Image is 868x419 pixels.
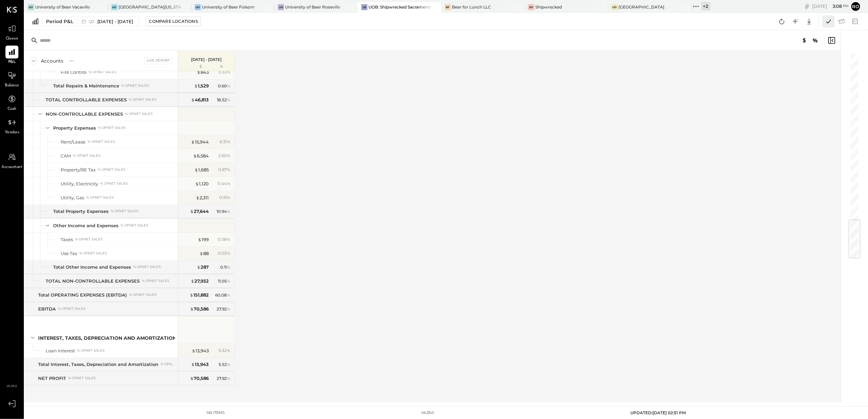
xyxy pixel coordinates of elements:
div: UOB: Shipwrecked Sacramento [368,4,431,10]
div: % of NET SALES [121,223,148,228]
div: 1,529 [194,83,209,89]
a: Balance [0,69,23,89]
span: % [227,208,231,214]
div: Bf [445,4,451,10]
span: P&L [8,59,16,65]
div: Utility, Gas [61,195,84,201]
span: % [227,69,231,74]
div: 145 items [207,410,225,416]
div: University of Beer Roseville [285,4,340,10]
div: 27,644 [190,208,209,215]
div: Property Expenses [53,125,96,131]
div: 10.94 [217,208,231,215]
div: 0.60 [218,83,231,89]
div: + 2 [701,2,711,11]
div: Uo [278,4,284,10]
div: NON-CONTROLLABLE EXPENSES [46,111,123,117]
div: 46,813 [191,97,209,103]
span: Q3 [89,20,96,23]
span: % [227,375,231,381]
div: 2,311 [196,195,209,201]
div: % of NET SALES [58,306,85,311]
div: 1,120 [195,181,209,187]
div: % of NET SALES [89,70,116,74]
div: % of NET SALES [100,181,128,186]
div: 6,584 [193,153,209,159]
div: Uo [612,4,618,10]
div: 0.03 [218,250,231,256]
div: 88 [200,250,209,257]
div: 0.44 [218,181,231,187]
div: Total Other Income and Expenses [53,264,131,270]
div: Shipwrecked [535,4,562,10]
span: $ [197,69,201,75]
div: Utility, Electricity [61,181,98,187]
p: [DATE] - [DATE] [191,57,222,62]
div: Loan Interest [46,348,75,354]
div: 18.52 [217,97,231,103]
div: [GEOGRAPHIC_DATA][US_STATE] [119,4,181,10]
div: CAM [61,153,71,159]
span: Queue [6,36,18,42]
span: $ [192,348,195,353]
span: Vendors [5,130,19,136]
span: % [227,181,231,186]
div: $ [182,64,209,69]
div: % of NET SALES [111,209,138,214]
div: 70,586 [190,375,209,382]
span: % [227,362,231,367]
div: 5.52 [219,362,231,368]
div: 199 [198,236,209,243]
div: Uo [195,4,201,10]
span: [DATE] - [DATE] [97,18,133,25]
span: $ [198,237,202,242]
div: % of NET SALES [133,265,161,269]
button: Period P&L Q3[DATE] - [DATE] [42,17,140,26]
span: % [227,306,231,312]
span: $ [191,97,195,102]
div: % of NET SALES [142,279,169,283]
div: % of NET SALES [75,237,102,242]
div: University of Beer Folsom [202,4,255,10]
div: % of NET SALES [98,167,125,172]
span: % [227,139,231,144]
div: % of NET SALES [68,376,96,381]
div: Accounts [41,57,63,64]
div: % of NET SALES [129,97,156,102]
div: TOTAL NON-CONTROLLABLE EXPENSES [46,278,140,284]
span: % [227,250,231,256]
span: $ [196,195,200,200]
div: 13,943 [192,348,209,354]
span: % [227,348,231,353]
div: Total OPERATING EXPENSES (EBITDA) [38,292,127,298]
div: 0.11 [220,264,231,270]
div: 13,943 [191,361,209,368]
span: $ [190,292,193,298]
div: Uo [111,4,117,10]
button: Compare Locations [146,17,201,26]
div: 151,882 [190,292,209,298]
div: 0.33 [218,69,231,75]
div: Fire Control [61,69,86,76]
div: % of NET SALES [160,362,175,367]
div: 843 [197,69,209,76]
span: $ [190,306,194,312]
span: % [227,278,231,284]
span: % [227,292,231,298]
div: 11.05 [218,278,231,284]
span: $ [191,278,194,284]
span: % [227,195,231,200]
span: % [227,264,231,270]
div: % of NET SALES [121,83,149,88]
div: % [210,64,233,69]
div: 60.08 [215,292,231,298]
div: [DATE] [812,3,849,10]
div: Interest, Taxes, Depreciation and Amortization [38,335,176,341]
div: 15,944 [191,139,209,145]
div: 2.60 [218,153,231,159]
div: Total Repairs & Maintenance [53,83,119,89]
span: $ [195,181,199,186]
div: copy link [804,3,810,10]
div: Taxes [61,236,73,243]
div: 6.31 [220,139,231,145]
